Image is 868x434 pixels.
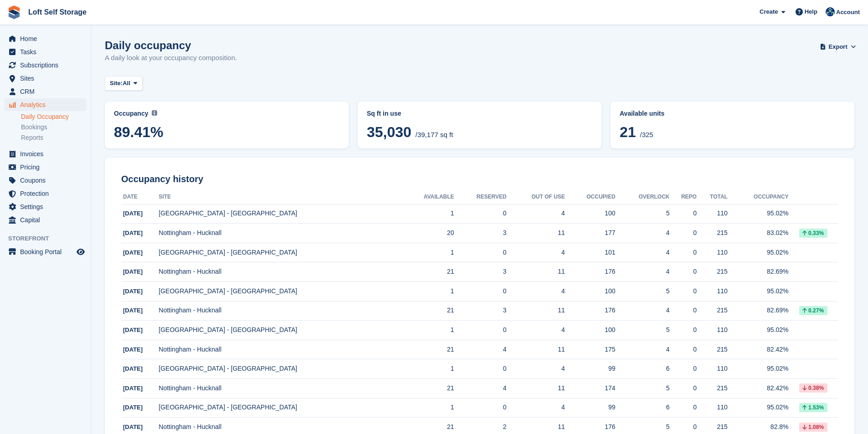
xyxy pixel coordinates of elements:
td: 1 [401,243,454,262]
div: 4 [616,345,670,354]
td: 1 [401,204,454,224]
div: 0 [669,228,696,238]
span: [DATE] [123,307,143,314]
span: CRM [20,85,75,98]
td: 95.02% [728,282,789,301]
span: Settings [20,200,75,213]
th: Repo [669,190,696,204]
abbr: Current percentage of sq ft occupied [114,109,339,118]
div: 0.38% [799,383,827,393]
td: 95.02% [728,398,789,418]
th: Occupancy [728,190,789,204]
span: Occupancy [114,110,148,117]
td: 11 [507,224,565,243]
div: 0 [669,267,696,276]
div: 5 [616,383,670,393]
a: menu [5,187,86,200]
img: Lucy Shipley [826,7,835,16]
h1: Daily occupancy [105,39,237,51]
span: Help [805,7,817,16]
abbr: Current percentage of units occupied or overlocked [620,109,845,118]
a: menu [5,85,86,98]
td: 110 [697,359,728,379]
div: 0 [669,364,696,373]
a: Preview store [75,246,86,257]
span: Site: [110,79,123,88]
div: 1.53% [799,403,827,412]
div: 1.08% [799,423,827,432]
span: Booking Portal [20,245,75,258]
td: [GEOGRAPHIC_DATA] - [GEOGRAPHIC_DATA] [159,204,401,224]
div: 0.27% [799,306,827,315]
div: 176 [565,422,616,432]
span: All [123,79,130,88]
span: Available units [620,110,664,117]
td: 0 [454,243,507,262]
span: Protection [20,187,75,200]
div: 5 [616,422,670,432]
span: [DATE] [123,210,143,217]
div: 0 [669,209,696,218]
div: 6 [616,364,670,373]
div: 0 [669,306,696,315]
div: 176 [565,306,616,315]
span: [DATE] [123,346,143,353]
th: Overlock [616,190,670,204]
td: 21 [401,301,454,321]
td: [GEOGRAPHIC_DATA] - [GEOGRAPHIC_DATA] [159,282,401,301]
div: 0 [669,403,696,412]
td: 95.02% [728,359,789,379]
span: Coupons [20,174,75,187]
span: Sq ft in use [367,110,401,117]
span: 21 [620,124,636,140]
div: 5 [616,286,670,296]
span: Subscriptions [20,59,75,71]
td: 4 [507,321,565,340]
div: 100 [565,286,616,296]
td: 4 [507,282,565,301]
span: Tasks [20,46,75,58]
th: Available [401,190,454,204]
div: 100 [565,209,616,218]
span: [DATE] [123,424,143,430]
h2: Occupancy history [121,174,838,184]
span: Pricing [20,161,75,174]
div: 0 [669,422,696,432]
a: menu [5,161,86,174]
td: 110 [697,243,728,262]
a: menu [5,98,86,111]
th: Occupied [565,190,616,204]
div: 0 [669,286,696,296]
a: menu [5,148,86,160]
td: 82.69% [728,262,789,282]
div: 177 [565,228,616,238]
div: 4 [616,306,670,315]
td: 11 [507,379,565,398]
td: 0 [454,398,507,418]
div: 0 [669,383,696,393]
td: Nottingham - Hucknall [159,262,401,282]
div: 100 [565,325,616,335]
td: 95.02% [728,321,789,340]
span: 89.41% [114,124,339,140]
td: 215 [697,262,728,282]
td: [GEOGRAPHIC_DATA] - [GEOGRAPHIC_DATA] [159,243,401,262]
a: Daily Occupancy [21,112,86,121]
button: Site: All [105,76,143,91]
td: 1 [401,282,454,301]
span: Storefront [8,234,91,243]
img: stora-icon-8386f47178a22dfd0bd8f6a31ec36ba5ce8667c1dd55bd0f319d3a0aa187defe.svg [7,5,21,19]
td: 1 [401,359,454,379]
a: menu [5,214,86,226]
td: 3 [454,224,507,243]
td: 4 [507,398,565,418]
td: 11 [507,340,565,359]
span: [DATE] [123,404,143,411]
span: [DATE] [123,385,143,392]
span: Home [20,32,75,45]
td: 0 [454,282,507,301]
td: 95.02% [728,243,789,262]
span: [DATE] [123,268,143,275]
div: 0.33% [799,229,827,238]
a: menu [5,59,86,71]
